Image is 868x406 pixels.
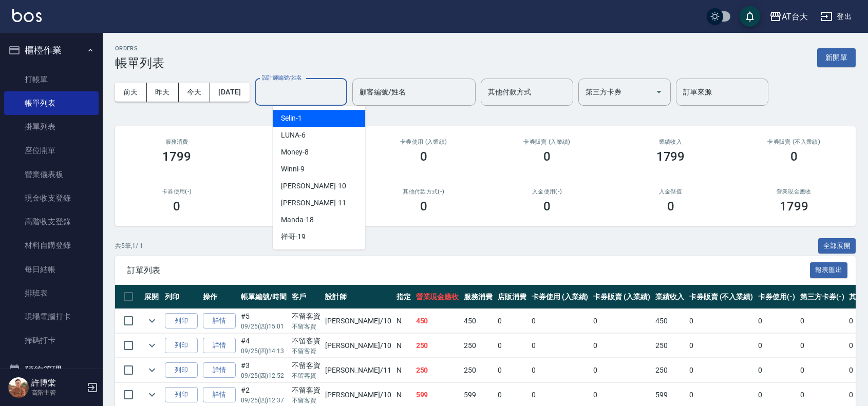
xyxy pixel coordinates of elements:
[238,309,289,333] td: #5
[498,188,596,195] h2: 入金使用(-)
[12,9,42,22] img: Logo
[4,68,99,91] a: 打帳單
[816,7,856,26] button: 登出
[162,149,191,164] h3: 1799
[165,338,198,354] button: 列印
[144,362,160,378] button: expand row
[461,334,495,358] td: 250
[115,45,164,52] h2: ORDERS
[241,346,287,356] p: 09/25 (四) 14:13
[251,188,349,195] h2: 第三方卡券(-)
[203,313,236,329] a: 詳情
[653,334,687,358] td: 250
[4,115,99,139] a: 掛單列表
[179,83,211,102] button: 今天
[144,338,160,353] button: expand row
[782,10,808,23] div: AT台大
[115,83,147,102] button: 前天
[115,56,164,70] h3: 帳單列表
[420,199,427,214] h3: 0
[281,215,314,225] span: Manda -18
[241,396,287,405] p: 09/25 (四) 12:37
[740,6,760,27] button: save
[4,234,99,257] a: 材料自購登錄
[756,358,798,382] td: 0
[323,334,393,358] td: [PERSON_NAME] /10
[281,113,302,124] span: Selin -1
[529,358,591,382] td: 0
[4,163,99,186] a: 營業儀表板
[281,198,346,208] span: [PERSON_NAME] -11
[495,334,529,358] td: 0
[4,281,99,305] a: 排班表
[4,186,99,210] a: 現金收支登錄
[210,83,249,102] button: [DATE]
[8,377,29,398] img: Person
[289,285,323,309] th: 客戶
[591,358,653,382] td: 0
[292,322,320,331] p: 不留客資
[281,164,305,175] span: Winni -9
[651,84,667,100] button: Open
[4,258,99,281] a: 每日結帳
[756,334,798,358] td: 0
[144,313,160,328] button: expand row
[461,358,495,382] td: 250
[461,309,495,333] td: 450
[495,285,529,309] th: 店販消費
[810,262,848,278] button: 報表匯出
[765,6,812,27] button: AT台大
[413,358,462,382] td: 250
[292,311,320,322] div: 不留客資
[495,358,529,382] td: 0
[529,309,591,333] td: 0
[798,309,847,333] td: 0
[115,241,143,250] p: 共 5 筆, 1 / 1
[374,139,473,145] h2: 卡券使用 (入業績)
[591,334,653,358] td: 0
[281,130,306,141] span: LUNA -6
[241,322,287,331] p: 09/25 (四) 15:01
[238,334,289,358] td: #4
[529,285,591,309] th: 卡券使用 (入業績)
[817,48,856,67] button: 新開單
[292,385,320,396] div: 不留客資
[127,188,226,195] h2: 卡券使用(-)
[810,265,848,275] a: 報表匯出
[165,313,198,329] button: 列印
[165,387,198,403] button: 列印
[4,37,99,64] button: 櫃檯作業
[394,334,413,358] td: N
[4,305,99,328] a: 現場電腦打卡
[394,285,413,309] th: 指定
[656,149,685,164] h3: 1799
[292,396,320,405] p: 不留客資
[498,139,596,145] h2: 卡券販賣 (入業績)
[165,362,198,378] button: 列印
[142,285,162,309] th: 展開
[413,334,462,358] td: 250
[323,309,393,333] td: [PERSON_NAME] /10
[413,285,462,309] th: 營業現金應收
[374,188,473,195] h2: 其他付款方式(-)
[31,378,84,388] h5: 許博棠
[251,139,349,145] h2: 店販消費
[745,139,843,145] h2: 卡券販賣 (不入業績)
[780,199,808,214] h3: 1799
[323,358,393,382] td: [PERSON_NAME] /11
[4,139,99,162] a: 座位開單
[591,285,653,309] th: 卡券販賣 (入業績)
[543,149,551,164] h3: 0
[687,309,756,333] td: 0
[818,238,856,254] button: 全部展開
[394,358,413,382] td: N
[798,334,847,358] td: 0
[621,139,720,145] h2: 業績收入
[238,285,289,309] th: 帳單編號/時間
[200,285,238,309] th: 操作
[798,358,847,382] td: 0
[745,188,843,195] h2: 營業現金應收
[203,387,236,403] a: 詳情
[281,231,306,242] span: 祥哥 -19
[281,147,309,158] span: Money -8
